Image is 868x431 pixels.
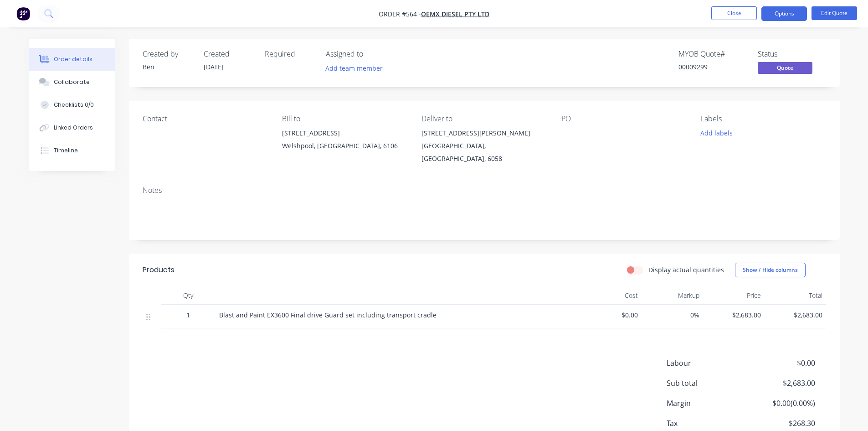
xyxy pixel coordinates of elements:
[29,139,115,162] button: Timeline
[282,114,407,123] div: Bill to
[580,286,642,305] div: Cost
[143,50,193,58] div: Created by
[204,50,254,58] div: Created
[735,263,806,277] button: Show / Hide columns
[379,10,421,18] span: Order #564 -
[219,311,437,319] span: Blast and Paint EX3600 Final drive Guard set including transport cradle
[758,50,826,58] div: Status
[326,62,388,74] button: Add team member
[703,286,765,305] div: Price
[645,310,699,320] span: 0%
[54,78,90,86] div: Collaborate
[747,358,815,369] span: $0.00
[54,124,93,132] div: Linked Orders
[282,127,407,140] div: [STREET_ADDRESS]
[768,310,822,320] span: $2,683.00
[204,62,224,71] span: [DATE]
[421,140,546,165] div: [GEOGRAPHIC_DATA], [GEOGRAPHIC_DATA], 6058
[696,127,738,139] button: Add labels
[747,398,815,409] span: $0.00 ( 0.00 %)
[282,140,407,152] div: Welshpool, [GEOGRAPHIC_DATA], 6106
[584,310,638,320] span: $0.00
[29,93,115,116] button: Checklists 0/0
[143,62,193,72] div: Ben
[812,6,857,20] button: Edit Quote
[758,62,812,73] span: Quote
[667,378,748,389] span: Sub total
[54,101,94,109] div: Checklists 0/0
[678,62,747,72] div: 00009299
[282,127,407,156] div: [STREET_ADDRESS]Welshpool, [GEOGRAPHIC_DATA], 6106
[143,265,175,275] div: Products
[143,186,826,195] div: Notes
[648,265,724,275] label: Display actual quantities
[421,10,489,18] a: OEMX Diesel Pty Ltd
[765,286,826,305] div: Total
[701,114,826,123] div: Labels
[761,6,807,21] button: Options
[421,114,546,123] div: Deliver to
[667,398,748,409] span: Margin
[143,114,267,123] div: Contact
[320,62,387,74] button: Add team member
[421,127,546,140] div: [STREET_ADDRESS][PERSON_NAME]
[54,146,78,155] div: Timeline
[29,116,115,139] button: Linked Orders
[29,48,115,71] button: Order details
[561,114,686,123] div: PO
[186,310,190,320] span: 1
[667,418,748,429] span: Tax
[421,127,546,165] div: [STREET_ADDRESS][PERSON_NAME][GEOGRAPHIC_DATA], [GEOGRAPHIC_DATA], 6058
[642,286,703,305] div: Markup
[265,50,315,58] div: Required
[16,7,30,21] img: Factory
[747,378,815,389] span: $2,683.00
[678,50,747,58] div: MYOB Quote #
[747,418,815,429] span: $268.30
[29,71,115,93] button: Collaborate
[707,310,761,320] span: $2,683.00
[711,6,757,20] button: Close
[54,55,92,63] div: Order details
[667,358,748,369] span: Labour
[161,286,216,305] div: Qty
[326,50,417,58] div: Assigned to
